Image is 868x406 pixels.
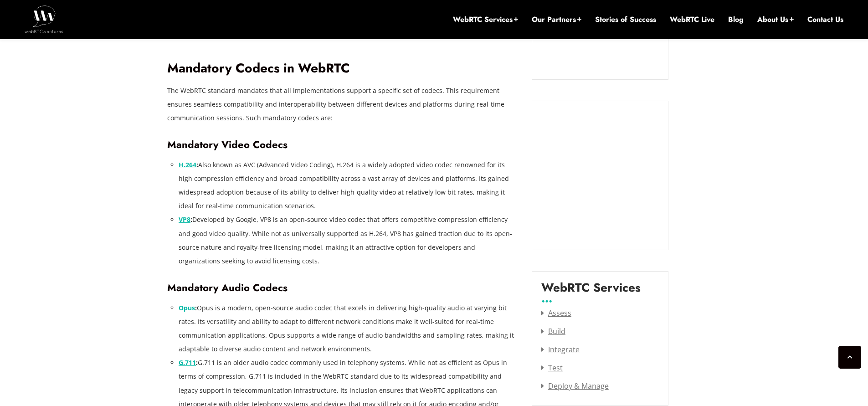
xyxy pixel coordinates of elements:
strong: : [196,160,198,169]
p: The WebRTC standard mandates that all implementations support a specific set of codecs. This requ... [167,84,518,125]
iframe: Embedded CTA [541,110,659,241]
li: Developed by Google, VP8 is an open-source video codec that offers competitive compression effici... [179,213,518,267]
strong: : [196,358,198,367]
h3: Mandatory Audio Codecs [167,282,518,294]
label: WebRTC Services [541,281,641,302]
li: Also known as AVC (Advanced Video Coding), H.264 is a widely adopted video codec renowned for its... [179,158,518,213]
a: Contact Us [807,15,843,25]
a: Deploy & Manage [541,381,609,391]
a: Assess [541,308,571,318]
a: Build [541,326,565,336]
a: Blog [728,15,744,25]
h3: Mandatory Video Codecs [167,139,518,151]
strong: : [195,303,197,312]
a: G.711 [179,358,196,367]
a: Stories of Success [595,15,656,25]
a: H.264 [179,160,196,169]
a: Our Partners [532,15,581,25]
strong: : [190,215,192,224]
a: WebRTC Live [670,15,714,25]
h2: Mandatory Codecs in WebRTC [167,61,518,77]
a: Opus [179,303,195,312]
a: VP8 [179,215,190,224]
a: About Us [757,15,794,25]
a: Test [541,363,563,373]
a: WebRTC Services [453,15,518,25]
li: Opus is a modern, open-source audio codec that excels in delivering high-quality audio at varying... [179,301,518,356]
img: WebRTC.ventures [25,5,63,33]
a: Integrate [541,344,580,355]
